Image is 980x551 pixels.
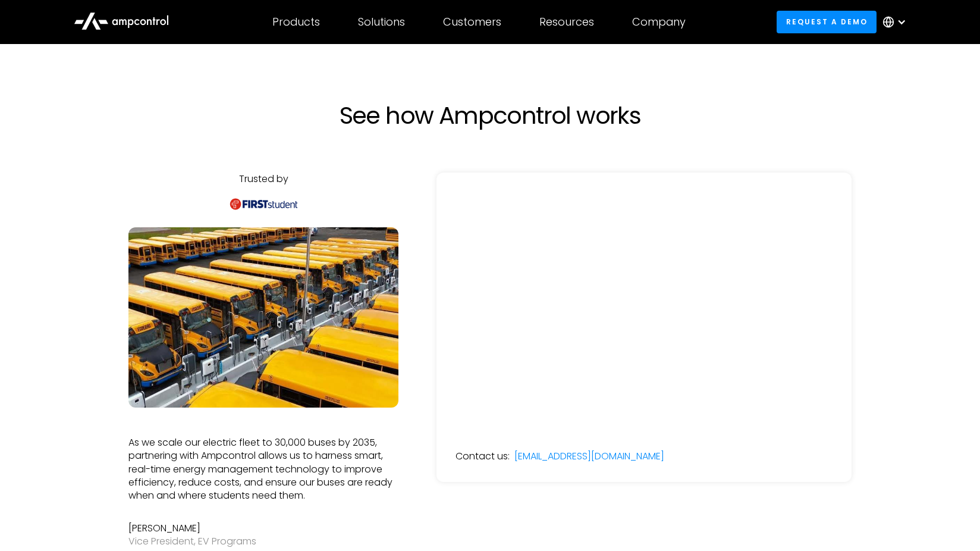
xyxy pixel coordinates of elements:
[228,101,752,130] h1: See how Ampcontrol works
[539,15,594,29] div: Resources
[514,450,664,463] a: [EMAIL_ADDRESS][DOMAIN_NAME]
[272,15,320,29] div: Products
[777,11,877,33] a: Request a demo
[358,15,405,29] div: Solutions
[456,192,833,402] iframe: Form 0
[456,450,510,463] div: Contact us:
[632,15,686,29] div: Company
[443,15,501,29] div: Customers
